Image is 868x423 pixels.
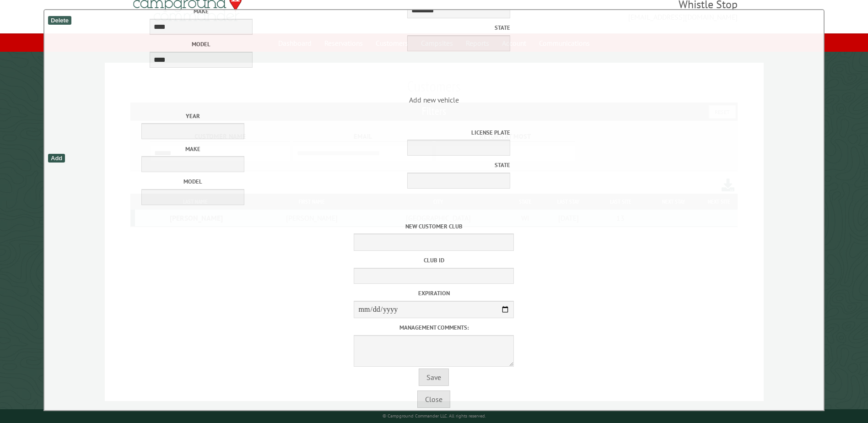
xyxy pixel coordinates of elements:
[306,23,510,32] label: State
[417,390,450,408] button: Close
[88,112,298,120] label: Year
[47,256,821,265] label: Club ID
[47,222,821,231] label: New customer club
[301,161,510,169] label: State
[383,413,486,419] small: © Campground Commander LLC. All rights reserved.
[48,16,71,25] div: Delete
[88,145,298,153] label: Make
[47,95,821,211] span: Add new vehicle
[48,154,65,163] div: Add
[99,40,303,49] label: Model
[419,369,449,386] button: Save
[99,7,303,16] label: Make
[88,177,298,186] label: Model
[47,323,821,332] label: Management comments:
[301,128,510,137] label: License Plate
[47,289,821,298] label: Expiration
